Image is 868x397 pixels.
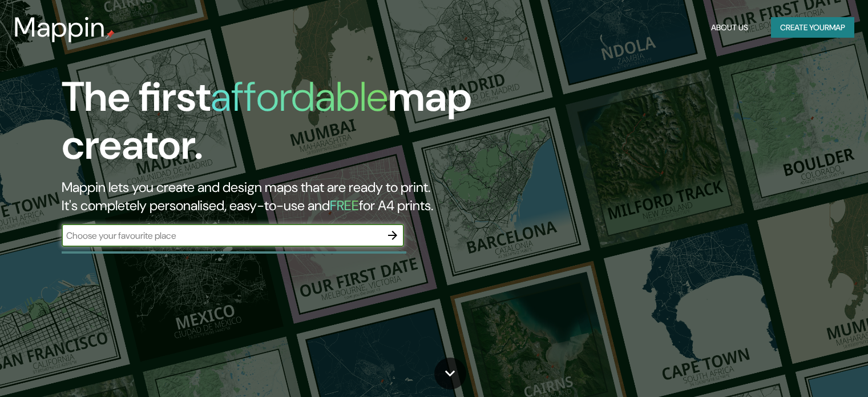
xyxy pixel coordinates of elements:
input: Choose your favourite place [62,229,381,242]
h1: affordable [211,70,388,123]
img: mappin-pin [106,30,115,39]
h3: Mappin [14,11,106,43]
h5: FREE [330,197,359,214]
h1: The first map creator. [62,73,496,178]
button: Create yourmap [771,17,854,38]
button: About Us [706,17,753,38]
h2: Mappin lets you create and design maps that are ready to print. It's completely personalised, eas... [62,178,496,215]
